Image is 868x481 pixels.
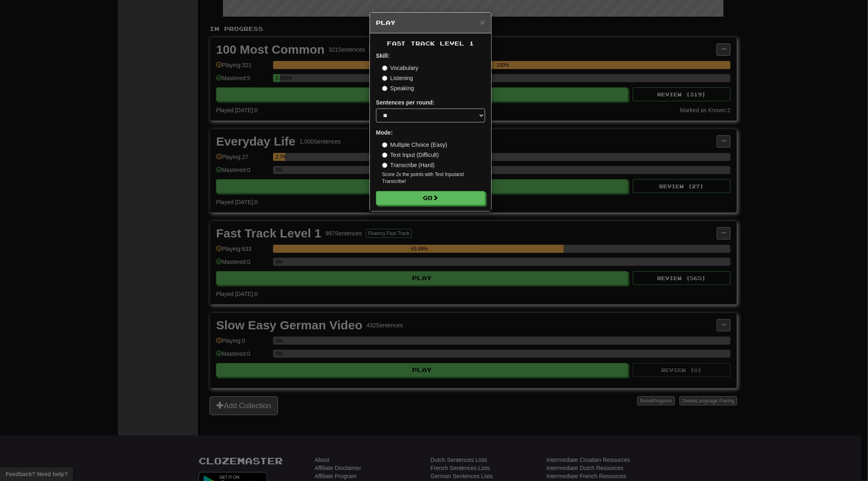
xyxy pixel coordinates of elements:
[376,129,393,136] strong: Mode:
[376,191,485,205] button: Go
[382,161,435,169] label: Transcribe (Hard)
[382,86,387,91] input: Speaking
[480,18,485,26] button: Close
[387,40,474,47] span: Fast Track Level 1
[382,84,414,92] label: Speaking
[382,74,413,82] label: Listening
[480,17,485,27] span: ×
[382,163,387,168] input: Transcribe (Hard)
[382,151,439,159] label: Text Input (Difficult)
[376,19,485,27] h5: Play
[376,98,435,107] label: Sentences per round:
[382,76,387,81] input: Listening
[382,64,418,72] label: Vocabulary
[382,152,387,158] input: Text Input (Difficult)
[382,171,485,185] small: Score 2x the points with Text Input and Transcribe !
[382,142,387,148] input: Multiple Choice (Easy)
[376,52,389,59] strong: Skill:
[382,65,387,71] input: Vocabulary
[382,141,447,149] label: Multiple Choice (Easy)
